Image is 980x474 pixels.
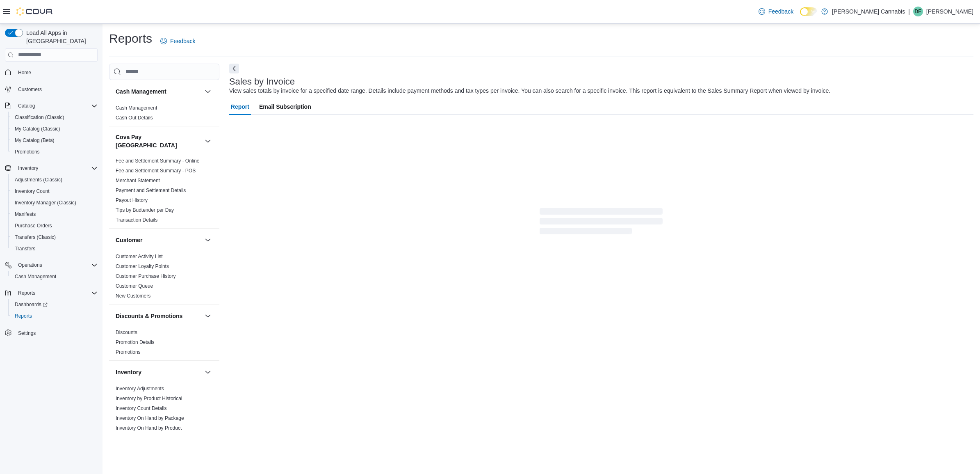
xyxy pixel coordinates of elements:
a: New Customers [116,293,150,299]
a: Cash Out Details [116,115,153,121]
span: Transfers (Classic) [11,232,98,242]
button: Inventory [2,163,101,174]
button: Discounts & Promotions [203,311,213,321]
a: My Catalog (Classic) [11,124,64,134]
span: Operations [18,262,42,268]
button: Inventory [116,368,201,376]
a: Manifests [11,209,39,219]
a: Inventory Count [11,186,53,196]
button: Promotions [8,146,101,158]
a: Classification (Classic) [11,112,68,122]
span: Manifests [11,209,98,219]
button: Inventory [203,367,213,377]
a: Inventory Count Details [116,405,167,411]
button: Cash Management [116,87,201,96]
a: Promotions [116,349,141,355]
button: My Catalog (Beta) [8,135,101,146]
button: Transfers [8,243,101,254]
button: Classification (Classic) [8,112,101,123]
h1: Reports [109,30,152,47]
span: Settings [18,330,36,337]
span: Inventory Count [15,188,50,195]
a: Customer Queue [116,283,153,289]
span: Transfers [11,244,98,254]
button: Inventory Count [8,185,101,197]
span: Cash Management [116,105,157,111]
div: Derya Eser [913,7,923,16]
a: Purchase Orders [11,221,55,231]
span: Load All Apps in [GEOGRAPHIC_DATA] [23,29,98,45]
a: Dashboards [8,299,101,310]
a: Inventory Transactions [116,435,165,441]
h3: Sales by Invoice [229,77,295,87]
span: Reports [11,311,98,321]
span: My Catalog (Beta) [15,137,55,144]
span: Feedback [170,37,195,45]
a: Promotion Details [116,339,155,345]
span: New Customers [116,293,150,299]
span: Tips by Budtender per Day [116,207,174,213]
span: Payout History [116,197,148,204]
a: Feedback [157,33,198,49]
span: Discounts [116,329,137,336]
button: Purchase Orders [8,220,101,231]
button: Customer [116,236,201,244]
span: Promotions [11,147,98,157]
span: Email Subscription [259,98,311,115]
a: Merchant Statement [116,178,160,183]
h3: Inventory [116,368,141,376]
a: Inventory On Hand by Product [116,425,182,431]
a: Tips by Budtender per Day [116,207,174,213]
a: Settings [15,328,39,338]
span: DE [915,7,922,16]
span: Customer Loyalty Points [116,263,169,270]
p: | [908,7,910,16]
h3: Discounts & Promotions [116,312,182,320]
a: Inventory Adjustments [116,386,164,392]
button: Cova Pay [GEOGRAPHIC_DATA] [116,133,201,149]
div: View sales totals by invoice for a specified date range. Details include payment methods and tax ... [229,87,830,95]
span: Inventory Adjustments [116,385,164,392]
span: Customer Activity List [116,253,163,260]
span: Customer Purchase History [116,273,176,279]
span: Purchase Orders [15,222,52,229]
a: Home [15,68,34,78]
span: My Catalog (Classic) [11,124,98,134]
span: Report [231,98,249,115]
span: Inventory Transactions [116,435,165,441]
button: Manifests [8,208,101,220]
button: My Catalog (Classic) [8,123,101,135]
span: Reports [18,290,35,296]
span: Inventory by Product Historical [116,395,182,402]
a: Cash Management [11,272,59,282]
span: My Catalog (Classic) [15,126,60,132]
span: Dashboards [15,301,48,308]
span: Customers [18,86,42,93]
button: Reports [2,287,101,299]
span: Reports [15,313,32,319]
span: Purchase Orders [11,221,98,231]
p: [PERSON_NAME] [926,7,973,16]
span: Promotions [15,149,40,155]
a: Transfers (Classic) [11,232,59,242]
button: Adjustments (Classic) [8,174,101,185]
button: Transfers (Classic) [8,231,101,243]
span: My Catalog (Beta) [11,135,98,145]
a: Inventory On Hand by Package [116,415,184,421]
a: My Catalog (Beta) [11,135,58,145]
span: Transfers [15,245,35,252]
a: Inventory Manager (Classic) [11,198,80,208]
a: Cash Management [116,105,157,111]
div: Discounts & Promotions [109,327,219,360]
a: Customers [15,85,45,94]
div: Cova Pay [GEOGRAPHIC_DATA] [109,156,219,228]
button: Cash Management [203,87,213,96]
button: Reports [8,310,101,322]
span: Inventory Manager (Classic) [11,198,98,208]
span: Operations [15,260,98,270]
